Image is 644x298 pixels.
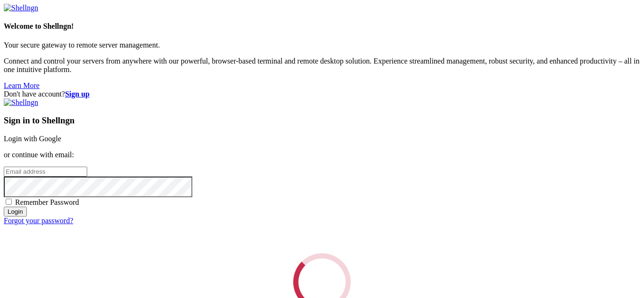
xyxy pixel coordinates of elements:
input: Email address [4,167,87,177]
div: Don't have account? [4,90,640,98]
a: Login with Google [4,135,61,143]
input: Login [4,207,27,217]
p: Your secure gateway to remote server management. [4,41,640,49]
h3: Sign in to Shellngn [4,115,640,126]
p: Connect and control your servers from anywhere with our powerful, browser-based terminal and remo... [4,57,640,74]
img: Shellngn [4,98,38,107]
a: Forgot your password? [4,217,73,225]
input: Remember Password [6,199,12,205]
img: Shellngn [4,4,38,12]
p: or continue with email: [4,151,640,159]
span: Remember Password [15,198,79,206]
a: Sign up [65,90,90,98]
h4: Welcome to Shellngn! [4,22,640,31]
a: Learn More [4,81,40,89]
